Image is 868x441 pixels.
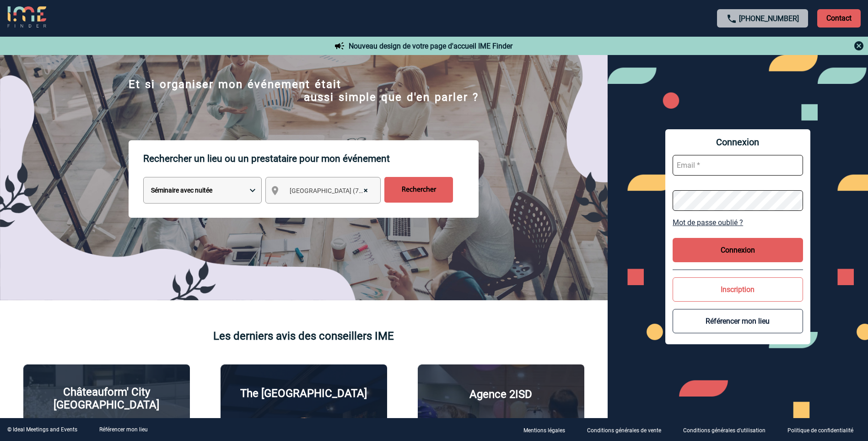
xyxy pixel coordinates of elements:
[676,425,780,434] a: Conditions générales d'utilisation
[673,309,803,333] button: Référencer mon lieu
[469,388,532,401] p: Agence 2ISD
[516,425,580,434] a: Mentions légales
[143,140,479,177] p: Rechercher un lieu ou un prestataire pour mon événement
[673,238,803,262] button: Connexion
[384,177,453,203] input: Rechercher
[726,13,737,24] img: call-24-px.png
[683,427,766,434] p: Conditions générales d'utilisation
[587,427,661,434] p: Conditions générales de vente
[673,218,803,227] a: Mot de passe oublié ?
[817,9,861,28] p: Contact
[286,184,377,197] span: Paris (75)
[780,425,868,434] a: Politique de confidentialité
[31,386,183,411] p: Châteauform' City [GEOGRAPHIC_DATA]
[523,427,565,434] p: Mentions légales
[240,387,367,400] p: The [GEOGRAPHIC_DATA]
[580,425,676,434] a: Conditions générales de vente
[673,137,803,148] span: Connexion
[7,426,77,433] div: © Ideal Meetings and Events
[787,427,853,434] p: Politique de confidentialité
[673,155,803,176] input: Email *
[673,277,803,302] button: Inscription
[739,14,799,23] a: [PHONE_NUMBER]
[364,184,368,197] span: ×
[99,426,148,433] a: Référencer mon lieu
